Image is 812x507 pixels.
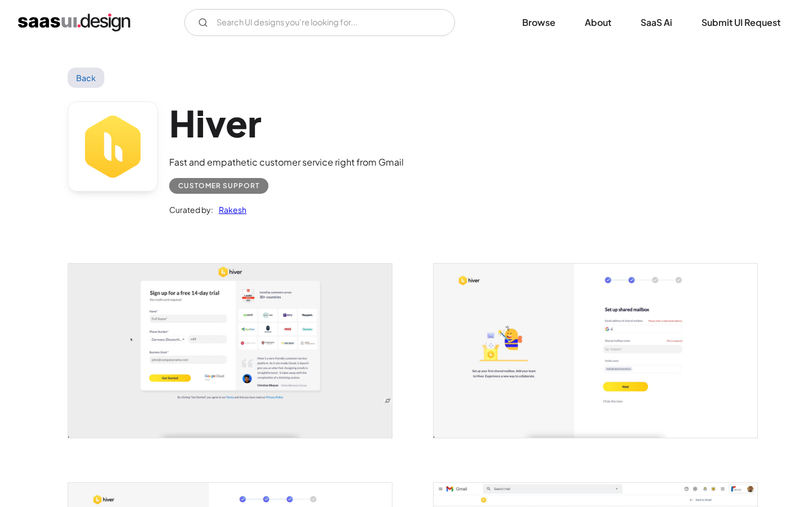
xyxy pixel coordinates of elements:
[627,10,686,35] a: SaaS Ai
[184,9,455,36] input: Search UI designs you're looking for...
[68,264,392,438] img: 60264d743bed93603f9f58e2_Hiver%20sign%20up.jpg
[169,155,404,169] div: Fast and empathetic customer service right from Gmail
[169,101,404,145] h1: Hiver
[571,10,625,35] a: About
[68,68,104,88] a: Back
[434,264,757,438] img: 60264d74051f1a73a1a414fd_Hiver%20setup%20mailox.jpg
[178,179,259,193] div: Customer Support
[169,203,213,216] div: Curated by:
[68,264,392,438] a: open lightbox
[688,10,794,35] a: Submit UI Request
[213,203,246,216] a: Rakesh
[434,264,757,438] a: open lightbox
[18,14,130,32] a: home
[509,10,569,35] a: Browse
[184,9,455,36] form: Email Form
